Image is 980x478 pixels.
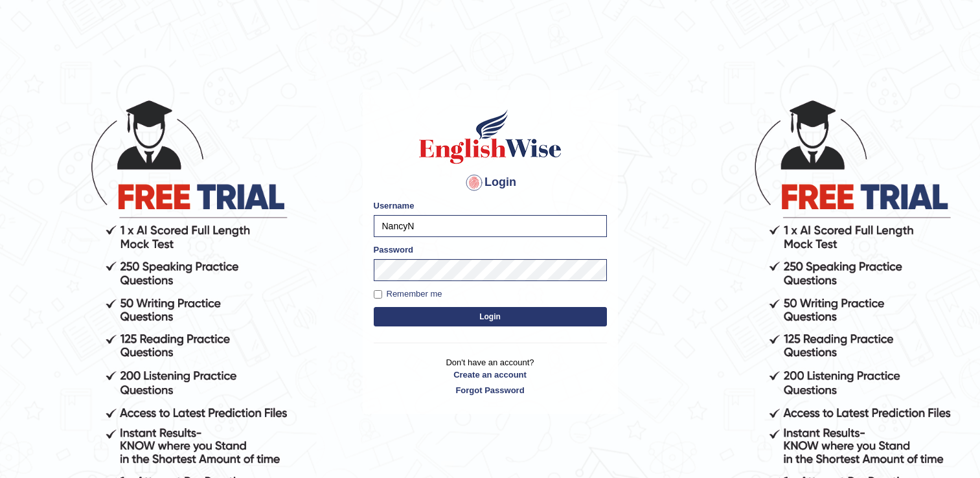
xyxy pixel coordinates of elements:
label: Username [374,199,415,212]
img: Logo of English Wise sign in for intelligent practice with AI [416,108,564,166]
input: Remember me [374,290,382,299]
p: Don't have an account? [374,356,607,396]
a: Forgot Password [374,384,607,396]
label: Password [374,244,413,256]
h4: Login [374,172,607,193]
label: Remember me [374,288,442,301]
button: Login [374,307,607,326]
a: Create an account [374,369,607,381]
